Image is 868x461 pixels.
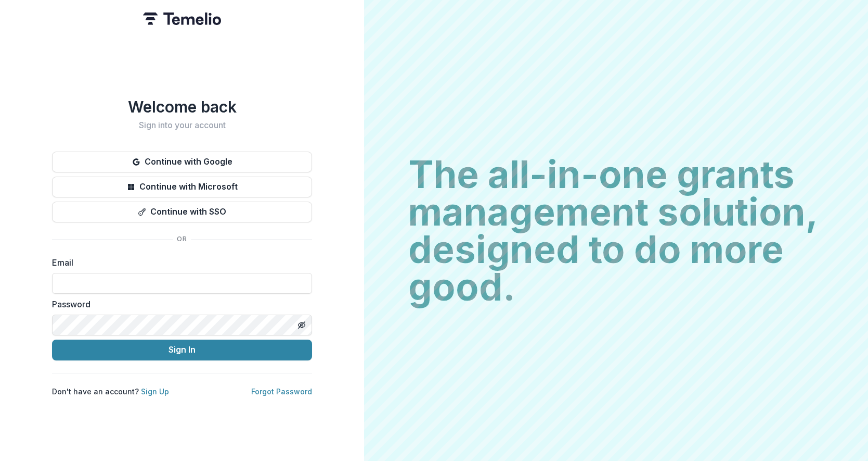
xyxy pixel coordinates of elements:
[143,13,221,25] img: Temelio
[52,177,312,197] button: Continue with Microsoft
[52,97,312,116] h1: Welcome back
[52,298,306,310] label: Password
[141,387,169,396] a: Sign Up
[52,386,169,397] p: Don't have an account?
[52,256,306,269] label: Email
[52,120,312,130] h2: Sign into your account
[52,202,312,222] button: Continue with SSO
[52,340,312,360] button: Sign In
[251,387,312,396] a: Forgot Password
[293,317,310,333] button: Toggle password visibility
[52,152,312,172] button: Continue with Google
